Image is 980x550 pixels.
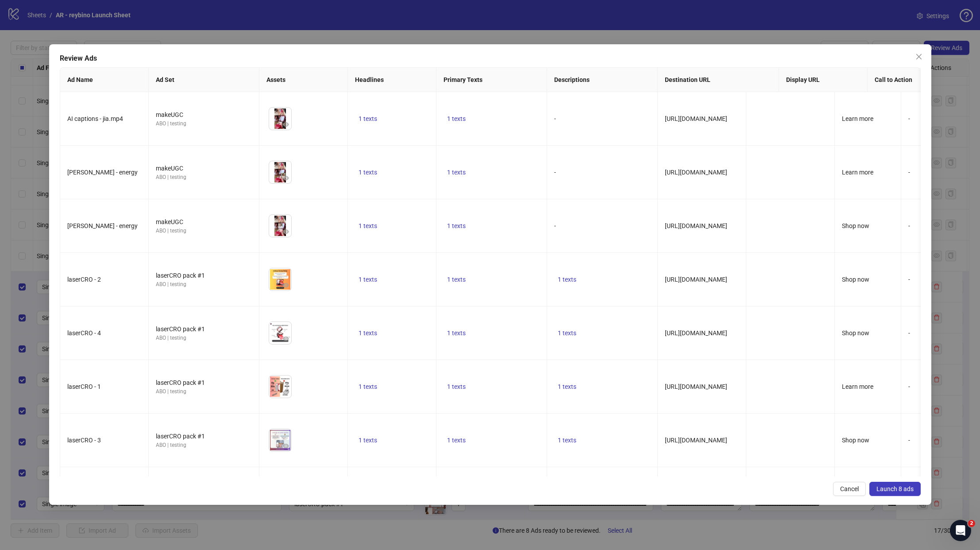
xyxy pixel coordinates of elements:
[444,381,469,392] button: 1 texts
[554,381,580,392] button: 1 texts
[842,383,873,390] span: Learn more
[908,221,960,231] div: -
[281,280,291,290] button: Preview
[156,110,252,120] div: makeUGC
[968,520,975,527] span: 2
[156,324,252,334] div: laserCRO pack #1
[911,50,926,64] button: Close
[355,381,381,392] button: 1 texts
[908,435,960,445] div: -
[67,329,101,337] span: laserCRO - 4
[908,328,960,338] div: -
[842,115,873,122] span: Learn more
[558,383,576,390] span: 1 texts
[950,520,971,541] iframe: Intercom live chat
[447,222,466,229] span: 1 texts
[269,215,291,237] img: Asset 1
[867,68,934,92] th: Call to Action
[156,431,252,441] div: laserCRO pack #1
[269,376,291,398] img: Asset 1
[447,437,466,444] span: 1 texts
[447,383,466,390] span: 1 texts
[869,482,920,496] button: Launch 8 ads
[547,68,658,92] th: Descriptions
[269,322,291,344] img: Asset 1
[156,271,252,280] div: laserCRO pack #1
[281,226,291,237] button: Preview
[444,435,469,445] button: 1 texts
[436,68,547,92] th: Primary Texts
[842,169,873,176] span: Learn more
[444,328,469,338] button: 1 texts
[842,276,869,283] span: Shop now
[156,280,252,289] div: ABO | testing
[444,221,469,231] button: 1 texts
[283,443,289,449] span: eye
[67,383,101,390] span: laserCRO - 1
[665,437,727,444] span: [URL][DOMAIN_NAME]
[665,222,727,229] span: [URL][DOMAIN_NAME]
[554,435,580,445] button: 1 texts
[359,329,377,337] span: 1 texts
[283,336,289,342] span: eye
[447,169,466,176] span: 1 texts
[348,68,436,92] th: Headlines
[269,268,291,290] img: Asset 1
[67,437,101,444] span: laserCRO - 3
[67,222,138,229] span: [PERSON_NAME] - energy
[359,222,377,229] span: 1 texts
[269,108,291,130] img: Asset 1
[779,68,867,92] th: Display URL
[156,217,252,227] div: makeUGC
[283,389,289,395] span: eye
[359,437,377,444] span: 1 texts
[558,437,576,444] span: 1 texts
[840,485,858,492] span: Cancel
[665,329,727,337] span: [URL][DOMAIN_NAME]
[359,276,377,283] span: 1 texts
[259,68,348,92] th: Assets
[908,382,960,391] div: -
[554,274,580,285] button: 1 texts
[156,334,252,342] div: ABO | testing
[269,429,291,451] img: Asset 1
[444,274,469,285] button: 1 texts
[447,115,466,122] span: 1 texts
[355,328,381,338] button: 1 texts
[665,169,727,176] span: [URL][DOMAIN_NAME]
[554,169,556,176] span: -
[554,328,580,338] button: 1 texts
[281,173,291,183] button: Preview
[842,437,869,444] span: Shop now
[281,441,291,451] button: Preview
[359,383,377,390] span: 1 texts
[558,276,576,283] span: 1 texts
[842,329,869,337] span: Shop now
[876,485,913,492] span: Launch 8 ads
[658,68,779,92] th: Destination URL
[283,175,289,181] span: eye
[156,378,252,387] div: laserCRO pack #1
[269,161,291,183] img: Asset 1
[156,173,252,182] div: ABO | testing
[60,53,921,64] div: Review Ads
[355,435,381,445] button: 1 texts
[554,222,556,229] span: -
[447,276,466,283] span: 1 texts
[359,115,377,122] span: 1 texts
[915,53,922,60] span: close
[444,113,469,124] button: 1 texts
[447,329,466,337] span: 1 texts
[554,115,556,122] span: -
[281,333,291,344] button: Preview
[156,120,252,128] div: ABO | testing
[283,229,289,235] span: eye
[283,121,289,128] span: eye
[842,222,869,229] span: Shop now
[355,274,381,285] button: 1 texts
[908,275,960,284] div: -
[156,441,252,449] div: ABO | testing
[281,119,291,130] button: Preview
[833,482,865,496] button: Cancel
[67,169,138,176] span: [PERSON_NAME] - energy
